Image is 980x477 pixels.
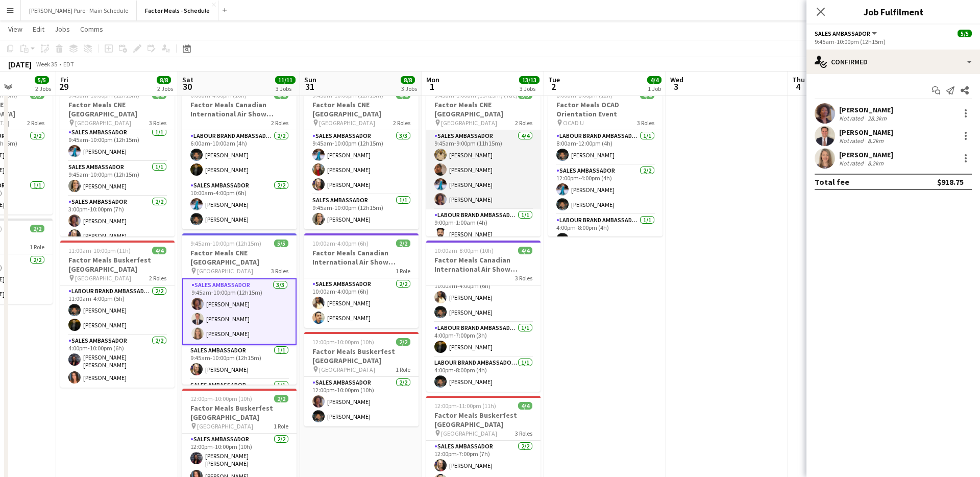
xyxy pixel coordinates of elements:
h3: Factor Meals Canadian International Air Show [GEOGRAPHIC_DATA] [304,248,419,267]
span: 3 Roles [515,274,532,282]
div: 3 Jobs [276,85,295,92]
div: 3 Jobs [401,85,417,92]
span: 2 [547,81,560,92]
button: [PERSON_NAME] Pure - Main Schedule [21,1,137,20]
app-card-role: Sales Ambassador3/39:45am-10:00pm (12h15m)[PERSON_NAME][PERSON_NAME][PERSON_NAME] [304,130,419,195]
h3: Factor Meals Buskerfest [GEOGRAPHIC_DATA] [426,411,541,429]
app-card-role: Sales Ambassador1/19:45am-10:00pm (12h15m)[PERSON_NAME] [60,127,175,161]
span: 3 Roles [271,267,288,275]
span: [GEOGRAPHIC_DATA] [441,430,497,437]
span: 9:45am-10:00pm (12h15m) [190,240,261,247]
span: 12:00pm-10:00pm (10h) [190,395,252,402]
div: 6:00am-4:00pm (10h)4/4Factor Meals Canadian International Air Show [GEOGRAPHIC_DATA]2 RolesLabour... [182,85,297,229]
div: 1 Job [648,85,661,92]
span: Edit [33,25,44,34]
app-card-role: Labour Brand Ambassadors1/18:00am-12:00pm (4h)[PERSON_NAME] [548,130,663,165]
span: 2 Roles [393,119,410,127]
app-card-role: Sales Ambassador2/24:00pm-10:00pm (6h)[PERSON_NAME] [PERSON_NAME][PERSON_NAME] [60,335,175,388]
span: 2 Roles [27,119,44,127]
app-card-role: Sales Ambassador3/39:45am-10:00pm (12h15m)[PERSON_NAME][PERSON_NAME][PERSON_NAME] [182,278,297,345]
div: 9:45am-10:00pm (12h15m)4/4Factor Meals CNE [GEOGRAPHIC_DATA] [GEOGRAPHIC_DATA]2 RolesSales Ambass... [304,85,419,229]
span: Sales Ambassador [815,30,870,37]
div: Not rated [839,114,866,122]
span: [GEOGRAPHIC_DATA] [319,119,375,127]
span: [GEOGRAPHIC_DATA] [319,366,375,373]
h3: Factor Meals CNE [GEOGRAPHIC_DATA] [304,100,419,118]
span: 4 [791,81,805,92]
span: 8/8 [401,76,415,84]
h3: Factor Meals Canadian International Air Show [GEOGRAPHIC_DATA] [182,100,297,118]
a: View [4,22,27,36]
app-job-card: 12:00pm-10:00pm (10h)2/2Factor Meals Buskerfest [GEOGRAPHIC_DATA] [GEOGRAPHIC_DATA]1 RoleSales Am... [304,332,419,426]
div: $918.75 [937,177,964,187]
a: Jobs [51,22,74,36]
app-card-role: Labour Brand Ambassadors1/14:00pm-7:00pm (3h)[PERSON_NAME] [426,322,541,357]
button: Sales Ambassador [815,30,878,37]
app-job-card: 9:45am-10:00pm (12h15m)5/5Factor Meals CNE [GEOGRAPHIC_DATA] [GEOGRAPHIC_DATA]3 RolesSales Ambass... [182,233,297,385]
span: 11/11 [275,76,296,84]
span: 1 Role [30,243,44,251]
span: Thu [792,75,805,84]
h3: Factor Meals OCAD Orientation Event [548,100,663,118]
app-card-role: Sales Ambassador2/23:00pm-10:00pm (7h)[PERSON_NAME][PERSON_NAME] [60,196,175,246]
div: EDT [63,60,74,68]
span: [GEOGRAPHIC_DATA] [75,274,131,282]
app-card-role: Sales Ambassador4/49:45am-9:00pm (11h15m)[PERSON_NAME][PERSON_NAME][PERSON_NAME][PERSON_NAME] [426,130,541,209]
app-card-role: Labour Brand Ambassadors2/211:00am-4:00pm (5h)[PERSON_NAME][PERSON_NAME] [60,285,175,335]
span: 4/4 [152,247,166,254]
div: [DATE] [8,59,32,69]
app-card-role: Sales Ambassador2/212:00pm-10:00pm (10h)[PERSON_NAME][PERSON_NAME] [304,377,419,426]
div: [PERSON_NAME] [839,150,893,159]
span: 13/13 [519,76,540,84]
app-job-card: 10:00am-8:00pm (10h)4/4Factor Meals Canadian International Air Show [GEOGRAPHIC_DATA]3 RolesSales... [426,241,541,392]
app-job-card: 9:45am-1:00am (15h15m) (Tue)5/5Factor Meals CNE [GEOGRAPHIC_DATA] [GEOGRAPHIC_DATA]2 RolesSales A... [426,85,541,236]
span: 2/2 [396,240,410,247]
span: [GEOGRAPHIC_DATA] [197,422,253,430]
span: 30 [181,81,193,92]
h3: Factor Meals Buskerfest [GEOGRAPHIC_DATA] [304,347,419,365]
div: 8.2km [866,159,886,167]
span: OCAD U [563,119,584,127]
span: 12:00pm-11:00pm (11h) [434,402,496,410]
span: 4/4 [518,402,532,410]
app-card-role: Sales Ambassador1/19:45am-10:00pm (12h15m)[PERSON_NAME] [304,195,419,229]
span: Wed [670,75,683,84]
span: Jobs [55,25,70,34]
app-card-role: Labour Brand Ambassadors1/19:00pm-1:00am (4h)[PERSON_NAME] [426,209,541,244]
span: 5/5 [35,76,49,84]
span: [GEOGRAPHIC_DATA] [75,119,131,127]
span: 4/4 [518,247,532,254]
h3: Factor Meals Buskerfest [GEOGRAPHIC_DATA] [60,255,175,274]
span: Tue [548,75,560,84]
h3: Job Fulfilment [806,5,980,18]
h3: Factor Meals Canadian International Air Show [GEOGRAPHIC_DATA] [426,255,541,274]
span: Sun [304,75,316,84]
h3: Factor Meals CNE [GEOGRAPHIC_DATA] [60,100,175,118]
span: 2 Roles [515,119,532,127]
app-card-role: Sales Ambassador1/19:45am-10:00pm (12h15m)[PERSON_NAME] [182,345,297,379]
span: 11:00am-10:00pm (11h) [68,247,131,254]
span: 3 Roles [149,119,166,127]
app-job-card: 10:00am-4:00pm (6h)2/2Factor Meals Canadian International Air Show [GEOGRAPHIC_DATA]1 RoleSales A... [304,233,419,328]
span: 10:00am-4:00pm (6h) [312,240,369,247]
span: 1 Role [274,422,288,430]
app-card-role: Sales Ambassador2/210:00am-4:00pm (6h)[PERSON_NAME][PERSON_NAME] [182,180,297,229]
app-card-role: Labour Brand Ambassadors1/14:00pm-8:00pm (4h)[PERSON_NAME] [548,214,663,249]
app-card-role: Sales Ambassador2/210:00am-4:00pm (6h)[PERSON_NAME][PERSON_NAME] [426,273,541,322]
app-job-card: 9:45am-10:00pm (12h15m)4/4Factor Meals CNE [GEOGRAPHIC_DATA] [GEOGRAPHIC_DATA]3 RolesSales Ambass... [60,85,175,236]
span: Comms [80,25,103,34]
app-card-role: Sales Ambassador2/210:00am-4:00pm (6h)[PERSON_NAME][PERSON_NAME] [304,278,419,328]
span: View [8,25,22,34]
app-job-card: 8:00am-8:00pm (12h)4/4Factor Meals OCAD Orientation Event OCAD U3 RolesLabour Brand Ambassadors1/... [548,85,663,236]
app-card-role: Labour Brand Ambassadors1/14:00pm-8:00pm (4h)[PERSON_NAME] [426,357,541,392]
span: 5/5 [958,30,972,37]
span: Week 35 [34,60,59,68]
span: 2/2 [30,225,44,232]
span: 2/2 [274,395,288,402]
span: Fri [60,75,68,84]
div: Total fee [815,177,849,187]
